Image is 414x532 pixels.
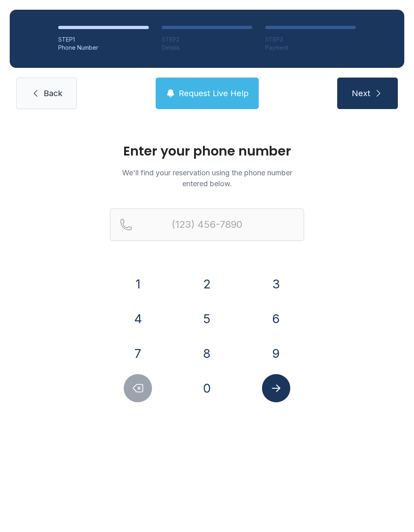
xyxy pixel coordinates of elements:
[193,374,221,402] button: 0
[262,374,290,402] button: Submit lookup form
[58,36,149,44] div: STEP 1
[193,270,221,298] button: 2
[58,44,149,52] div: Phone Number
[352,88,370,99] span: Next
[110,167,304,189] p: We'll find your reservation using the phone number entered below.
[162,36,252,44] div: STEP 2
[124,339,152,368] button: 7
[265,44,356,52] div: Payment
[162,44,252,52] div: Details
[179,88,249,99] span: Request Live Help
[110,208,304,241] input: Reservation phone number
[262,305,290,333] button: 6
[124,305,152,333] button: 4
[44,88,62,99] span: Back
[265,36,356,44] div: STEP 3
[262,270,290,298] button: 3
[193,339,221,368] button: 8
[193,305,221,333] button: 5
[110,145,304,158] h1: Enter your phone number
[124,374,152,402] button: Delete number
[124,270,152,298] button: 1
[262,339,290,368] button: 9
